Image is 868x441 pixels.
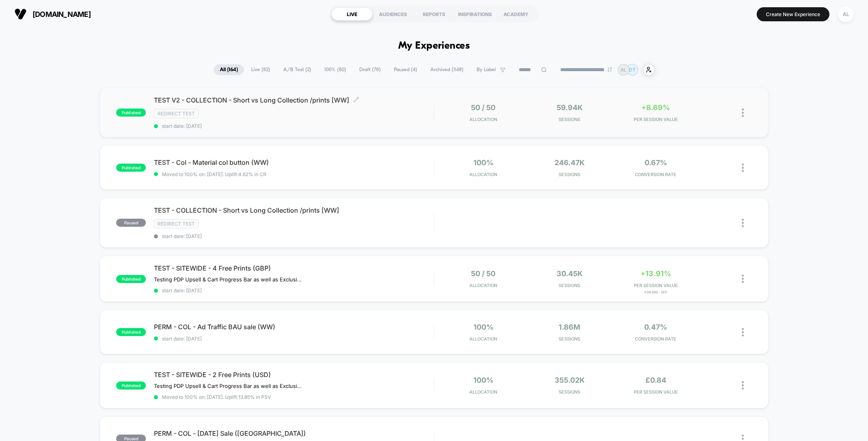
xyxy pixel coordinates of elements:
[641,269,671,278] span: +13.91%
[473,376,493,384] span: 100%
[414,8,454,21] div: REPORTS
[645,158,667,167] span: 0.67%
[116,328,146,336] span: published
[742,109,744,117] img: close
[154,109,199,118] span: Redirect Test
[154,158,434,166] span: TEST - Col - Material col button (WW)
[154,371,434,379] span: TEST - SITEWIDE - 2 Free Prints (USD)
[469,283,497,288] span: Allocation
[154,287,434,293] span: start date: [DATE]
[154,219,199,228] span: Redirect Test
[471,103,495,112] span: 50 / 50
[528,283,610,288] span: Sessions
[162,171,266,177] span: Moved to 100% on: [DATE] . Uplift: 4.62% in CR
[555,376,585,384] span: 355.02k
[469,336,497,342] span: Allocation
[245,64,276,75] span: Live ( 82 )
[469,117,497,122] span: Allocation
[607,67,612,72] img: end
[469,172,497,177] span: Allocation
[473,158,493,167] span: 100%
[644,323,667,331] span: 0.47%
[424,64,469,75] span: Archived ( 348 )
[528,336,610,342] span: Sessions
[162,394,271,400] span: Moved to 100% on: [DATE] . Uplift: 13.85% in PSV
[116,164,146,172] span: published
[116,382,146,390] span: published
[757,7,829,21] button: Create New Experience
[373,8,414,21] div: AUDIENCES
[528,389,610,395] span: Sessions
[116,109,146,117] span: published
[332,8,373,21] div: LIVE
[318,64,352,75] span: 100% ( 80 )
[12,8,93,21] button: [DOMAIN_NAME]
[555,158,585,167] span: 246.47k
[454,8,495,21] div: INSPIRATIONS
[528,117,610,122] span: Sessions
[615,336,697,342] span: CONVERSION RATE
[528,172,610,177] span: Sessions
[620,67,626,73] p: AL
[615,389,697,395] span: PER SESSION VALUE
[615,117,697,122] span: PER SESSION VALUE
[154,96,434,104] span: TEST V2 - COLLECTION - Short vs Long Collection /prints [WW]
[116,275,146,283] span: published
[469,389,497,395] span: Allocation
[277,64,317,75] span: A/B Test ( 2 )
[838,6,854,22] div: AL
[471,269,495,278] span: 50 / 50
[742,381,744,390] img: close
[116,219,146,227] span: paused
[388,64,423,75] span: Paused ( 4 )
[398,40,470,52] h1: My Experiences
[495,8,536,21] div: ACADEMY
[33,10,91,18] span: [DOMAIN_NAME]
[557,103,583,112] span: 59.94k
[615,283,697,288] span: PER SESSION VALUE
[835,6,856,23] button: AL
[154,264,434,272] span: TEST - SITEWIDE - 4 Free Prints (GBP)
[154,233,434,239] span: start date: [DATE]
[615,290,697,294] span: for £80 - 2FP
[154,206,434,214] span: TEST - COLLECTION - Short vs Long Collection /prints [WW]
[154,276,303,283] span: Testing PDP Upsell & Cart Progress Bar as well as Exclusive Free Prints in the Cart
[154,323,434,331] span: PERM - COL - Ad Traffic BAU sale (WW)
[14,8,27,20] img: Visually logo
[154,429,434,437] span: PERM - COL - [DATE] Sale ([GEOGRAPHIC_DATA])
[742,328,744,336] img: close
[629,67,636,73] p: DT
[742,275,744,283] img: close
[214,64,244,75] span: All ( 164 )
[353,64,387,75] span: Draft ( 78 )
[154,123,434,129] span: start date: [DATE]
[742,164,744,172] img: close
[557,269,583,278] span: 30.45k
[473,323,493,331] span: 100%
[154,336,434,342] span: start date: [DATE]
[615,172,697,177] span: CONVERSION RATE
[742,219,744,227] img: close
[154,383,303,389] span: Testing PDP Upsell & Cart Progress Bar as well as Exclusive Free Prints in the Cart
[477,67,496,73] span: By Label
[641,103,670,112] span: +8.69%
[559,323,580,331] span: 1.86M
[645,376,666,384] span: £0.84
